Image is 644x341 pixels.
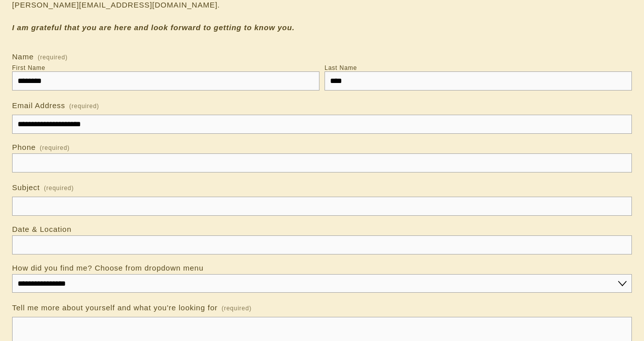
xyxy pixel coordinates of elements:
select: How did you find me? Choose from dropdown menu [12,274,632,293]
span: Phone [12,143,36,151]
span: Subject [12,183,40,192]
span: (required) [221,302,252,315]
span: (required) [69,100,100,113]
em: I am grateful that you are here and look forward to getting to know you. [12,23,295,32]
span: Date & Location [12,225,71,233]
span: Name [12,52,34,61]
span: Tell me more about yourself and what you're looking for [12,303,217,312]
div: First Name [12,64,45,71]
div: Last Name [325,64,357,71]
span: How did you find me? Choose from dropdown menu [12,264,204,272]
span: Email Address [12,101,65,110]
span: (required) [38,54,68,60]
span: (required) [40,145,70,151]
span: (required) [44,182,74,195]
